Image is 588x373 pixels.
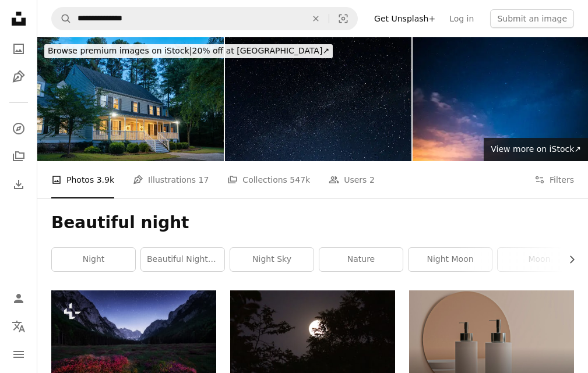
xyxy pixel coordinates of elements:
span: Browse premium images on iStock | [48,46,192,55]
a: moon [498,248,581,271]
a: Browse premium images on iStock|20% off at [GEOGRAPHIC_DATA]↗ [37,37,340,65]
button: Filters [534,161,574,198]
span: View more on iStock ↗ [491,144,581,154]
a: Users 2 [329,161,375,198]
a: night moon [409,248,492,271]
span: 20% off at [GEOGRAPHIC_DATA] ↗ [48,46,329,55]
button: Search Unsplash [52,8,72,30]
span: 2 [369,173,375,186]
a: View more on iStock↗ [484,138,588,161]
a: Download History [7,173,30,196]
a: a field with flowers and mountains in the background [51,338,216,349]
img: Sky full of stars [225,37,411,161]
button: Menu [7,343,30,366]
span: 17 [199,173,209,186]
a: Explore [7,117,30,140]
a: A full moon seen through some trees at night [230,340,395,350]
a: Illustrations 17 [133,161,209,198]
a: Illustrations [7,65,30,88]
button: Language [7,315,30,338]
button: Clear [303,8,329,30]
a: Collections [7,145,30,168]
button: Visual search [329,8,357,30]
a: beautiful night sky [141,248,224,271]
span: 547k [290,173,310,186]
a: night sky [230,248,314,271]
a: Log in [442,9,481,28]
h1: Beautiful night [51,212,574,233]
a: night [52,248,135,271]
form: Find visuals sitewide [51,7,358,30]
a: Log in / Sign up [7,287,30,310]
a: Get Unsplash+ [367,9,442,28]
a: Photos [7,37,30,61]
img: Colonial style house at dusk [37,37,224,161]
button: Submit an image [490,9,574,28]
a: nature [319,248,403,271]
a: Collections 547k [227,161,310,198]
button: scroll list to the right [561,248,574,271]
